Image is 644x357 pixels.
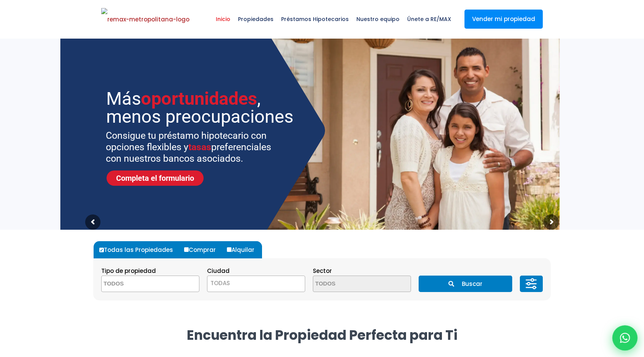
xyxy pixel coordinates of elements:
button: Buscar [419,276,512,292]
sr7-txt: Consigue tu préstamo hipotecario con opciones flexibles y preferenciales con nuestros bancos asoc... [106,130,281,164]
textarea: Search [313,276,387,292]
span: TODAS [207,276,305,292]
sr7-txt: Más , menos preocupaciones [106,89,296,125]
a: Completa el formulario [107,170,204,186]
textarea: Search [102,276,176,292]
label: Todas las Propiedades [97,241,181,258]
input: Alquilar [227,247,231,252]
span: TODAS [207,278,305,289]
span: Préstamos Hipotecarios [277,8,353,31]
a: Vender mi propiedad [464,10,543,29]
span: tasas [188,141,211,153]
span: oportunidades [141,88,257,109]
span: Inicio [212,8,234,31]
input: Todas las Propiedades [99,248,104,252]
input: Comprar [184,247,189,252]
label: Alquilar [225,241,262,258]
span: TODAS [210,279,230,287]
strong: Encuentra la Propiedad Perfecta para Ti [187,326,458,344]
span: Únete a RE/MAX [403,8,455,31]
span: Tipo de propiedad [101,267,156,275]
span: Ciudad [207,267,230,275]
label: Comprar [182,241,223,258]
img: remax-metropolitana-logo [101,8,189,31]
span: Nuestro equipo [353,8,403,31]
span: Sector [313,267,332,275]
span: Propiedades [234,8,277,31]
